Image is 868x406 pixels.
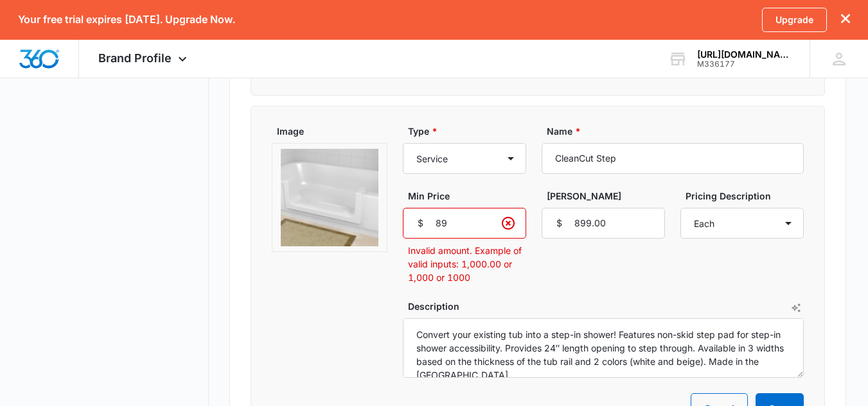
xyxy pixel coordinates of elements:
button: dismiss this dialog [841,13,850,26]
textarea: Convert your existing tub into a step-in shower! Features non-skid step pad for step-in shower ac... [403,318,804,378]
div: account name [697,49,791,60]
p: Your free trial expires [DATE]. Upgrade Now. [18,13,235,26]
button: Clear [498,213,518,233]
p: Invalid amount. Example of valid inputs: 1,000.00 or 1,000 or 1000 [408,244,526,284]
label: [PERSON_NAME] [547,189,670,203]
span: Brand Profile [98,51,172,65]
label: Description [408,300,809,313]
button: AI Text Generator [791,303,801,313]
a: Upgrade [762,8,827,32]
label: Name [547,124,809,138]
label: Min Price [408,189,531,203]
img: Product or services preview image [281,149,378,246]
div: Brand Profile [79,40,209,78]
div: account id [697,60,791,69]
div: $ [549,208,570,239]
div: $ [411,208,431,239]
label: Image [277,124,393,138]
label: Type [408,124,531,138]
label: Pricing Description [686,189,809,203]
